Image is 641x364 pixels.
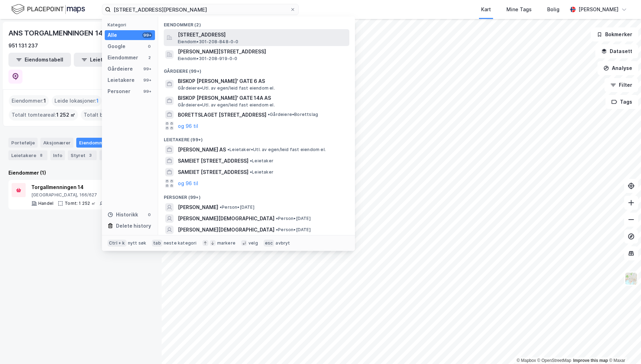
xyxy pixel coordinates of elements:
div: Kart [481,5,491,14]
div: Torgallmenningen 14 [31,183,135,191]
div: Transaksjoner [99,150,148,160]
button: Bokmerker [591,27,638,41]
div: 99+ [142,66,152,72]
button: Analyse [597,61,638,75]
span: Person • [DATE] [276,227,311,233]
div: ANS TORGALMENNINGEN 14 HJEMMEL [8,27,138,39]
span: 1 [44,97,46,105]
div: Leietakere [8,150,47,160]
div: [PERSON_NAME] [578,5,619,14]
div: Totalt byggareal : [81,109,149,121]
div: Personer (99+) [158,189,355,202]
span: Eiendom • 301-208-848-0-0 [178,39,239,45]
div: velg [248,240,258,246]
span: [STREET_ADDRESS] [178,31,347,39]
div: Ctrl + k [108,240,127,247]
div: Gårdeiere (99+) [158,63,355,76]
div: 2 [147,55,152,60]
span: Leietaker • Utl. av egen/leid fast eiendom el. [227,147,326,152]
span: Person • [DATE] [220,204,254,210]
span: BISKOP [PERSON_NAME]' GATE 6 AS [178,77,347,85]
span: • [227,147,229,152]
div: Eiendommer [108,53,138,62]
div: Leietakere [108,76,135,84]
div: Eiendommer [76,138,119,148]
button: Tags [606,95,638,109]
div: Handel [38,201,53,206]
div: Styret [68,150,97,160]
span: [PERSON_NAME][DEMOGRAPHIC_DATA] [178,226,274,234]
div: Tomt: 1 252 ㎡ [65,201,96,206]
button: Eiendomstabell [8,53,71,67]
div: 8 [38,152,45,159]
button: Leietakertabell [74,53,136,67]
a: OpenStreetMap [537,358,571,363]
div: Bolig [547,5,559,14]
span: [PERSON_NAME] [178,203,218,212]
div: Kategori [108,22,155,27]
div: Portefølje [8,138,38,148]
span: Gårdeiere • Borettslag [268,112,318,117]
span: Eiendom • 301-208-919-0-0 [178,56,238,61]
img: Z [624,272,638,285]
input: Søk på adresse, matrikkel, gårdeiere, leietakere eller personer [111,4,290,15]
div: Info [50,150,65,160]
img: logo.f888ab2527a4732fd821a326f86c7f29.svg [11,3,85,15]
span: Gårdeiere • Utl. av egen/leid fast eiendom el. [178,85,275,91]
span: Leietaker [250,158,273,164]
iframe: Chat Widget [606,330,641,364]
div: 0 [147,44,152,49]
a: Mapbox [517,358,536,363]
button: og 96 til [178,179,198,188]
span: 1 252 ㎡ [56,111,75,119]
div: Mine Tags [506,5,532,14]
div: Alle [108,31,117,39]
div: Eiendommer (2) [158,17,355,29]
div: esc [264,240,274,247]
span: SAMEIET [STREET_ADDRESS] [178,157,248,165]
span: • [250,169,252,175]
span: • [250,158,252,163]
button: og 96 til [178,122,198,130]
span: Gårdeiere • Utl. av egen/leid fast eiendom el. [178,102,275,108]
div: tab [152,240,162,247]
div: neste kategori [164,240,197,246]
div: 99+ [142,77,152,83]
span: SAMEIET [STREET_ADDRESS] [178,168,248,176]
span: [PERSON_NAME][DEMOGRAPHIC_DATA] [178,214,274,223]
span: BISKOP [PERSON_NAME]' GATE 14A AS [178,94,347,102]
div: Google [108,42,125,51]
span: • [276,227,278,232]
div: Aksjonærer [40,138,73,148]
span: [PERSON_NAME] AS [178,145,226,154]
div: Eiendommer : [9,95,49,106]
span: Person • [DATE] [276,216,311,221]
span: 1 [96,97,99,105]
div: Leietakere (99+) [158,131,355,144]
div: markere [217,240,235,246]
div: Eiendommer (1) [8,169,153,177]
div: Delete history [116,222,151,230]
span: • [276,216,278,221]
div: Gårdeiere [108,65,133,73]
div: Leide lokasjoner : [52,95,102,106]
div: Historikk [108,210,138,219]
a: Improve this map [573,358,608,363]
div: [GEOGRAPHIC_DATA], 166/627 [31,192,135,198]
span: • [268,112,270,117]
div: Totalt tomteareal : [9,109,78,121]
div: 3 [87,152,94,159]
div: 99+ [142,89,152,94]
span: [PERSON_NAME][STREET_ADDRESS] [178,47,347,56]
button: Datasett [595,44,638,58]
span: • [220,204,222,210]
div: avbryt [276,240,290,246]
div: 951 131 237 [8,41,38,50]
span: Leietaker [250,169,273,175]
span: BORETTSLAGET [STREET_ADDRESS] [178,111,266,119]
div: 99+ [142,32,152,38]
div: nytt søk [128,240,147,246]
button: Filter [604,78,638,92]
div: 0 [147,212,152,217]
